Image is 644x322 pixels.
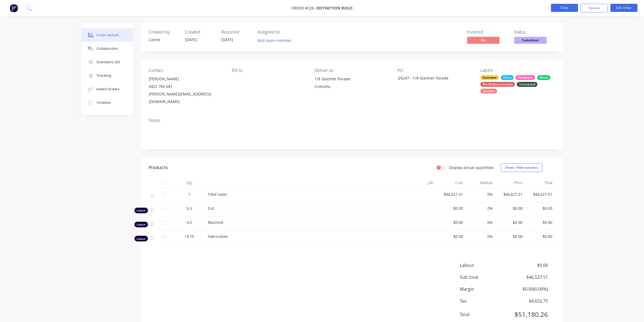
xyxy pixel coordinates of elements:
div: Job [395,177,436,188]
div: Linked Orders [96,87,120,92]
span: $51,180.26 [508,310,548,319]
span: Total Sales [208,192,227,197]
span: Fabrication [208,234,228,239]
button: Tracking [81,69,133,82]
button: Add team member [255,37,294,44]
div: Hardware [516,75,535,80]
div: [PERSON_NAME][EMAIL_ADDRESS][DOMAIN_NAME] [149,90,223,105]
div: Screens [480,89,497,94]
span: 4.5 [187,220,192,225]
span: $0.00 [438,205,463,211]
span: 0% [468,191,493,197]
span: Cut [208,206,214,211]
span: 0% [468,205,493,211]
span: Tax [460,298,508,304]
button: Timeline [81,96,133,109]
div: Created by [149,29,179,35]
span: $0.00 [497,234,523,239]
div: Price [495,177,525,188]
span: Order #226 - [292,6,317,11]
div: Assigned to [258,29,312,35]
div: Order details [96,33,119,38]
div: Labels [480,68,554,73]
div: Invoiced [467,29,508,35]
span: $0.00 [527,234,553,239]
button: Close [551,4,578,12]
button: Collaborate [81,42,133,55]
div: Austview [480,75,499,80]
div: Contact [149,68,223,73]
button: Checklists 0/0 [81,55,133,69]
div: Glass [501,75,514,80]
span: [DATE] [222,37,233,42]
span: Distinction Build [317,6,353,11]
div: PO [398,68,472,73]
div: Required [222,29,251,35]
div: Qty [173,177,206,188]
span: $0.00 [438,234,463,239]
img: Factory [10,4,18,12]
div: Labour [134,208,148,213]
button: Show / Hide columns [501,163,543,172]
span: $0.00 [438,220,463,225]
button: Linked Orders [81,82,133,96]
span: [DATE] [185,37,197,42]
span: 1 [189,191,191,197]
div: Collaborate [96,46,118,51]
span: $46,527.51 [508,274,548,280]
div: Q5247 - 1/8 Glaisher Parade [398,75,465,83]
span: 0% [468,234,493,239]
div: Labour [134,222,148,227]
div: Scheduled [517,82,537,87]
button: Edit Order [610,4,638,12]
div: [PERSON_NAME] [149,75,223,83]
div: Metal [537,75,550,80]
div: Products [149,164,168,171]
span: $0.00 [497,205,523,211]
span: Margin [460,286,508,292]
div: Markup [465,177,495,188]
div: Liarne [149,37,179,42]
span: No [467,37,500,44]
span: $46,527.51 [497,191,523,197]
span: Labour [460,262,508,268]
div: Cronulla, [315,83,389,90]
div: Tracking [96,73,111,78]
label: Display actual quantities [449,165,494,170]
div: Cost [436,177,465,188]
div: Timeline [96,100,111,105]
button: Submitted [514,37,547,45]
div: 1/8 Glaisher Parade [315,75,389,83]
span: 14.75 [185,234,194,239]
div: [PERSON_NAME]0422 765 681[PERSON_NAME][EMAIL_ADDRESS][DOMAIN_NAME] [149,75,223,105]
span: Total [460,311,508,318]
button: Order details [81,28,133,42]
span: $0.00 [527,220,553,225]
div: Bill to [232,68,306,73]
button: Options [581,4,608,12]
span: Machine [208,220,224,225]
div: Notes [149,118,555,123]
span: $46,527.51 [527,191,553,197]
div: 1/8 Glaisher ParadeCronulla, [315,75,389,92]
span: 0% [468,220,493,225]
div: Checklists 0/0 [96,60,120,65]
div: Status [514,29,555,35]
div: Created [185,29,215,35]
span: $0.00 [527,205,553,211]
span: Sub total [460,274,508,280]
button: Add team member [258,37,295,44]
span: $46,527.51 [438,191,463,197]
div: Deliver to [315,68,389,73]
span: $4,652.75 [508,298,548,304]
div: 0422 765 681 [149,83,223,90]
span: $0.00 [508,262,548,268]
span: $0.00 ( 0.00 %) [508,286,548,292]
div: Total [525,177,555,188]
span: 5.5 [187,205,192,211]
span: $0.00 [497,220,523,225]
span: Submitted [514,37,547,44]
div: Pre Delivery Invoice [480,82,515,87]
div: Labour [134,236,148,241]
